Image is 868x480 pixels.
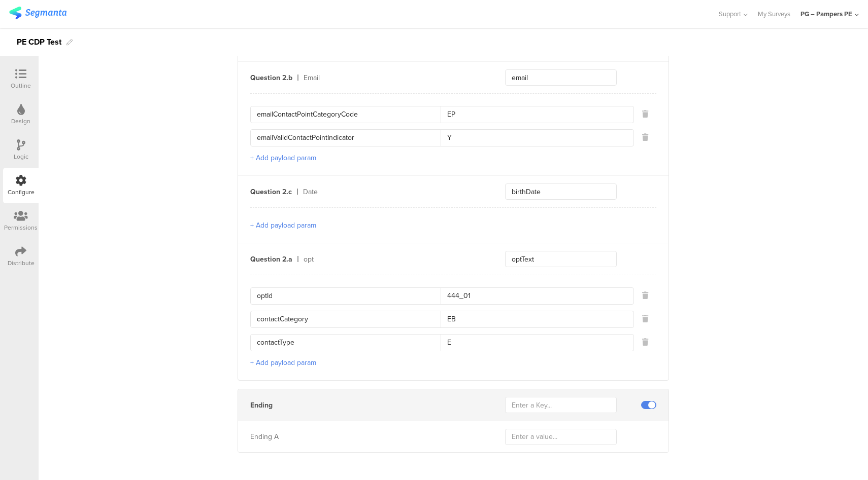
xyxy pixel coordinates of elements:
div: Logic [14,152,28,161]
div: Date [303,187,481,197]
input: Key [257,335,441,351]
input: Enter a key... [505,251,617,267]
img: segmanta logo [9,7,66,19]
div: Ending [250,400,273,411]
input: Enter a Key... [505,397,617,413]
div: Configure [8,188,35,197]
button: + Add payload param [250,153,316,163]
span: Support [719,9,741,19]
div: PG – Pampers PE [800,9,852,19]
div: Distribute [8,259,35,268]
button: + Add payload param [250,357,316,368]
input: Key [257,130,441,146]
button: + Add payload param [250,220,316,231]
input: Key [257,106,441,123]
div: Outline [11,81,31,90]
input: Value [441,311,627,327]
input: Value [441,130,627,146]
div: PE CDP Test [17,34,61,50]
div: Design [11,117,30,126]
div: Permissions [4,223,38,232]
div: Question 2.c [250,187,292,197]
div: Question 2.b [250,72,292,83]
input: Key [257,311,441,327]
div: Email [304,72,481,83]
div: Ending A [250,431,481,442]
div: opt [304,254,481,265]
input: Enter a value... [505,429,617,445]
input: Enter a key... [505,69,617,86]
input: Value [441,106,627,123]
input: Enter a key... [505,183,617,200]
input: Value [441,335,627,351]
input: Key [257,288,441,304]
div: Question 2.a [250,254,292,265]
input: Value [441,288,627,304]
